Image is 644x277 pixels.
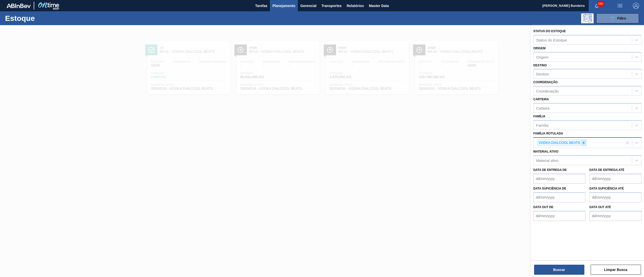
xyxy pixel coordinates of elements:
[536,106,549,110] div: Carteira
[589,205,611,209] label: Data out até
[533,192,585,202] input: dd/mm/yyyy
[321,3,342,9] span: Transportes
[617,16,626,20] span: Filtro
[5,15,83,21] h1: Estoque
[533,47,546,50] label: Origem
[589,192,641,202] input: dd/mm/yyyy
[533,80,558,84] label: Coordenação
[533,132,563,135] label: Família Rotulada
[347,3,364,9] span: Relatórios
[536,158,558,163] div: Material ativo
[533,64,547,67] label: Destino
[536,55,548,59] div: Origem
[533,187,566,190] label: Data suficiência de
[369,3,389,9] span: Master Data
[589,187,624,190] label: Data suficiência até
[7,4,31,8] img: TNhmsLtSVTkK8tSr43FrP2fwEKptu5GPRR3wAAAABJRU5ErkJggg==
[536,123,548,127] div: Família
[533,115,545,118] label: Família
[533,211,585,221] input: dd/mm/yyyy
[255,3,267,9] span: Tarefas
[272,3,295,9] span: Planejamento
[533,150,558,153] label: Material ativo
[536,72,549,76] div: Destino
[589,168,624,172] label: Data de Entrega até
[597,1,604,7] span: 580
[533,174,585,184] input: dd/mm/yyyy
[589,211,641,221] input: dd/mm/yyyy
[589,2,605,9] button: Notificações
[533,98,549,101] label: Carteira
[581,13,594,23] div: Pogramando: nenhum usuário selecionado
[596,13,639,23] button: Filtro
[533,168,567,172] label: Data de Entrega de
[536,89,559,93] div: Coordenação
[633,3,639,9] img: Logout
[536,38,567,42] div: Status do Estoque
[300,3,316,9] span: Gerencial
[533,29,566,33] label: Status do Estoque
[589,174,641,184] input: dd/mm/yyyy
[533,205,553,209] label: Data out de
[617,3,623,9] img: userActions
[537,140,581,146] div: VODKA DIALCOOL BEATS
